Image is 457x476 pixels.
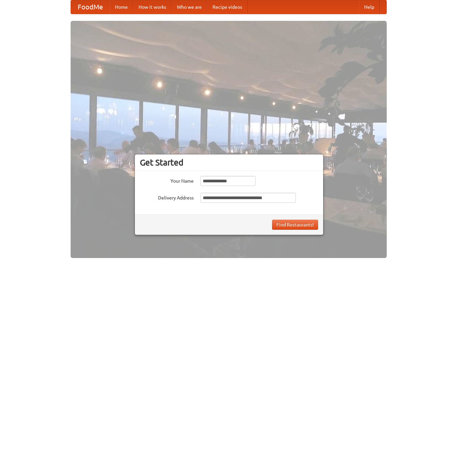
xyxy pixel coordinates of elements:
a: Help [359,0,380,14]
a: FoodMe [71,0,110,14]
label: Delivery Address [140,193,194,201]
button: Find Restaurants! [272,220,318,230]
h3: Get Started [140,157,318,168]
a: Who we are [172,0,207,14]
a: Home [110,0,133,14]
label: Your Name [140,176,194,184]
a: How it works [133,0,172,14]
a: Recipe videos [207,0,247,14]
